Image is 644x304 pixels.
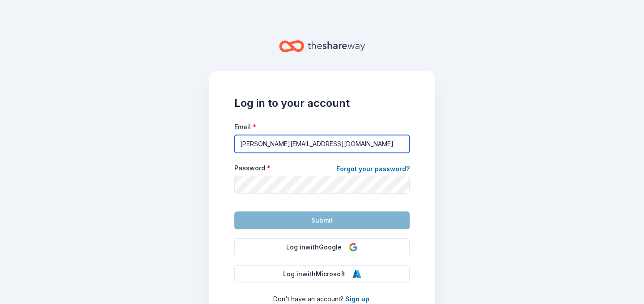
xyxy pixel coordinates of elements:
[234,122,256,131] label: Email
[279,36,365,57] a: Home
[336,164,410,176] a: Forgot your password?
[234,164,271,173] label: Password
[352,270,361,279] img: Microsoft Logo
[273,295,343,303] span: Don ' t have an account?
[234,265,410,283] button: Log inwithMicrosoft
[234,96,410,110] h1: Log in to your account
[234,238,410,256] button: Log inwithGoogle
[349,243,358,252] img: Google Logo
[345,295,369,303] a: Sign up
